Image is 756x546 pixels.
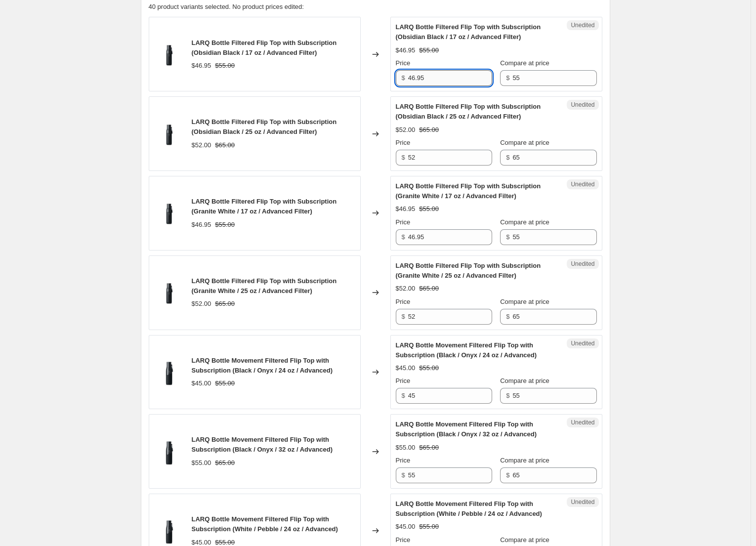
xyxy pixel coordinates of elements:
[192,299,211,309] div: $52.00
[192,515,338,533] span: LARQ Bottle Movement Filtered Flip Top with Subscription (White / Pebble / 24 oz / Advanced)
[500,59,549,67] span: Compare at price
[571,498,594,506] span: Unedited
[506,74,509,82] span: $
[396,125,416,135] div: $52.00
[215,299,235,309] strike: $65.00
[215,140,235,150] strike: $65.00
[154,40,184,69] img: BFDOB050A-1_070df1aa-b35e-41bd-a517-1987bd0e018a_80x.jpg
[419,522,439,532] strike: $55.00
[500,139,549,146] span: Compare at price
[192,458,211,468] div: $55.00
[192,198,337,215] span: LARQ Bottle Filtered Flip Top with Subscription (Granite White / 17 oz / Advanced Filter)
[571,21,594,29] span: Unedited
[396,284,416,294] div: $52.00
[396,218,411,226] span: Price
[396,262,541,279] span: LARQ Bottle Filtered Flip Top with Subscription (Granite White / 25 oz / Advanced Filter)
[154,278,184,307] img: BFDOB050A-1_070df1aa-b35e-41bd-a517-1987bd0e018a_80x.jpg
[154,516,184,546] img: BFSBO071A-1_41cb7b1d-9cc0-423b-9e79-0bd5cba26868_80x.jpg
[154,437,184,466] img: BFSBO071A-1_41cb7b1d-9cc0-423b-9e79-0bd5cba26868_80x.jpg
[192,118,337,135] span: LARQ Bottle Filtered Flip Top with Subscription (Obsidian Black / 25 oz / Advanced Filter)
[396,23,541,41] span: LARQ Bottle Filtered Flip Top with Subscription (Obsidian Black / 17 oz / Advanced Filter)
[396,204,416,214] div: $46.95
[154,198,184,228] img: BFDOB050A-1_070df1aa-b35e-41bd-a517-1987bd0e018a_80x.jpg
[402,154,405,161] span: $
[154,357,184,387] img: BFSBO071A-1_41cb7b1d-9cc0-423b-9e79-0bd5cba26868_80x.jpg
[419,284,439,294] strike: $65.00
[419,443,439,453] strike: $65.00
[154,119,184,149] img: BFDOB050A-1_070df1aa-b35e-41bd-a517-1987bd0e018a_80x.jpg
[396,182,541,200] span: LARQ Bottle Filtered Flip Top with Subscription (Granite White / 17 oz / Advanced Filter)
[571,260,594,268] span: Unedited
[192,220,211,230] div: $46.95
[571,419,594,426] span: Unedited
[506,471,509,479] span: $
[506,313,509,320] span: $
[396,45,416,55] div: $46.95
[500,218,549,226] span: Compare at price
[192,357,333,374] span: LARQ Bottle Movement Filtered Flip Top with Subscription (Black / Onyx / 24 oz / Advanced)
[506,154,509,161] span: $
[500,536,549,544] span: Compare at price
[215,61,235,71] strike: $55.00
[396,341,537,359] span: LARQ Bottle Movement Filtered Flip Top with Subscription (Black / Onyx / 24 oz / Advanced)
[500,377,549,384] span: Compare at price
[500,298,549,305] span: Compare at price
[192,39,337,56] span: LARQ Bottle Filtered Flip Top with Subscription (Obsidian Black / 17 oz / Advanced Filter)
[192,140,211,150] div: $52.00
[419,125,439,135] strike: $65.00
[402,74,405,82] span: $
[500,457,549,464] span: Compare at price
[396,420,537,438] span: LARQ Bottle Movement Filtered Flip Top with Subscription (Black / Onyx / 32 oz / Advanced)
[396,457,411,464] span: Price
[402,392,405,399] span: $
[215,458,235,468] strike: $65.00
[506,233,509,241] span: $
[396,522,416,532] div: $45.00
[402,313,405,320] span: $
[506,392,509,399] span: $
[215,220,235,230] strike: $55.00
[419,204,439,214] strike: $55.00
[571,339,594,347] span: Unedited
[402,233,405,241] span: $
[396,443,416,453] div: $55.00
[149,3,304,10] span: 40 product variants selected. No product prices edited:
[192,61,211,71] div: $46.95
[396,500,542,517] span: LARQ Bottle Movement Filtered Flip Top with Subscription (White / Pebble / 24 oz / Advanced)
[215,378,235,388] strike: $55.00
[396,139,411,146] span: Price
[419,363,439,373] strike: $55.00
[571,180,594,188] span: Unedited
[396,536,411,544] span: Price
[192,277,337,294] span: LARQ Bottle Filtered Flip Top with Subscription (Granite White / 25 oz / Advanced Filter)
[396,377,411,384] span: Price
[396,298,411,305] span: Price
[192,378,211,388] div: $45.00
[396,103,541,120] span: LARQ Bottle Filtered Flip Top with Subscription (Obsidian Black / 25 oz / Advanced Filter)
[396,59,411,67] span: Price
[571,101,594,109] span: Unedited
[192,436,333,453] span: LARQ Bottle Movement Filtered Flip Top with Subscription (Black / Onyx / 32 oz / Advanced)
[419,45,439,55] strike: $55.00
[402,471,405,479] span: $
[396,363,416,373] div: $45.00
